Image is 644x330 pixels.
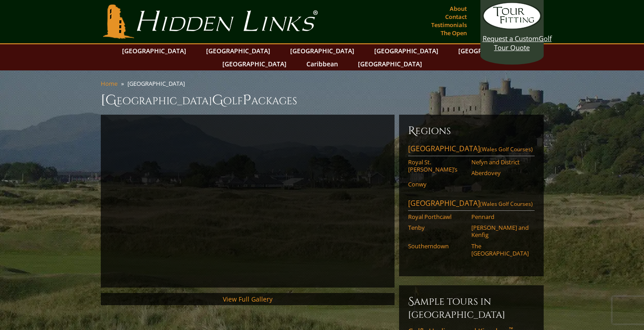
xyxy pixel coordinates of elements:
[447,2,469,15] a: About
[408,242,465,250] a: Southerndown
[471,158,529,166] a: Nefyn and District
[408,144,535,156] a: [GEOGRAPHIC_DATA](Wales Golf Courses)
[454,44,527,57] a: [GEOGRAPHIC_DATA]
[302,57,343,70] a: Caribbean
[408,181,465,188] a: Conwy
[471,224,529,239] a: [PERSON_NAME] and Kenfig
[438,27,469,39] a: The Open
[408,294,535,321] h6: Sample Tours in [GEOGRAPHIC_DATA]
[353,57,427,70] a: [GEOGRAPHIC_DATA]
[471,169,529,177] a: Aberdovey
[443,10,469,23] a: Contact
[471,242,529,257] a: The [GEOGRAPHIC_DATA]
[408,124,535,138] h6: Regions
[483,34,539,43] span: Request a Custom
[243,91,251,109] span: P
[127,79,188,88] li: [GEOGRAPHIC_DATA]
[480,200,533,208] span: (Wales Golf Courses)
[408,213,465,220] a: Royal Porthcawl
[471,213,529,220] a: Pennard
[218,57,291,70] a: [GEOGRAPHIC_DATA]
[480,145,533,153] span: (Wales Golf Courses)
[483,2,541,52] a: Request a CustomGolf Tour Quote
[286,44,359,57] a: [GEOGRAPHIC_DATA]
[202,44,275,57] a: [GEOGRAPHIC_DATA]
[408,224,465,231] a: Tenby
[408,198,535,211] a: [GEOGRAPHIC_DATA](Wales Golf Courses)
[429,19,469,31] a: Testimonials
[110,124,385,279] iframe: Sir-Nick-on-Wales
[408,158,465,173] a: Royal St. [PERSON_NAME]’s
[223,295,273,303] a: View Full Gallery
[101,79,118,88] a: Home
[101,91,544,109] h1: [GEOGRAPHIC_DATA] olf ackages
[212,91,223,109] span: G
[118,44,191,57] a: [GEOGRAPHIC_DATA]
[370,44,443,57] a: [GEOGRAPHIC_DATA]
